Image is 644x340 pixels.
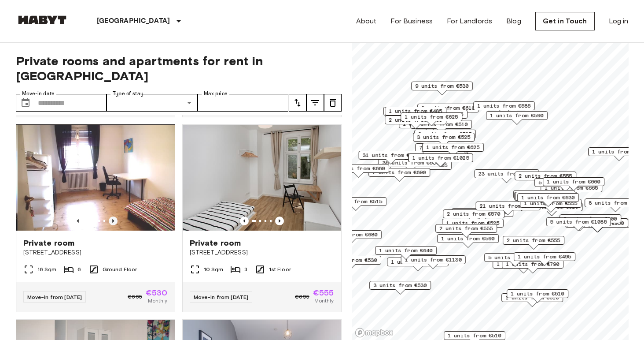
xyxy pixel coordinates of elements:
[313,289,334,297] span: €555
[358,151,423,164] div: Map marker
[295,293,309,301] span: €695
[405,113,458,121] span: 1 units from €625
[389,107,442,115] span: 1 units from €485
[502,260,563,273] div: Map marker
[515,172,576,185] div: Map marker
[567,219,628,232] div: Map marker
[456,209,509,217] span: 4 units from €605
[417,133,471,141] span: 3 units from €525
[244,265,247,273] span: 3
[204,90,228,97] label: Max price
[520,199,581,213] div: Map marker
[306,94,324,112] button: tune
[478,170,535,178] span: 23 units from €530
[507,236,560,244] span: 2 units from €555
[534,178,596,192] div: Map marker
[519,192,573,200] span: 1 units from €640
[570,219,624,227] span: 6 units from €950
[515,192,577,205] div: Map marker
[16,53,342,83] span: Private rooms and apartments for rent in [GEOGRAPHIC_DATA]
[475,202,540,215] div: Map marker
[538,179,592,187] span: 5 units from €660
[547,178,600,186] span: 1 units from €660
[369,281,431,295] div: Map marker
[373,281,427,289] span: 3 units from €530
[368,168,430,182] div: Map marker
[452,208,513,222] div: Map marker
[521,202,582,216] div: Map marker
[331,164,385,172] span: 1 units from €660
[37,265,57,273] span: 16 Sqm
[543,177,604,191] div: Map marker
[406,110,467,123] div: Map marker
[387,258,449,271] div: Map marker
[414,130,476,143] div: Map marker
[182,124,342,312] a: Marketing picture of unit DE-01-233-02MPrevious imagePrevious imagePrivate room[STREET_ADDRESS]10...
[437,234,499,248] div: Map marker
[507,289,568,303] div: Map marker
[325,197,386,211] div: Map marker
[190,248,334,257] span: [STREET_ADDRESS]
[355,328,394,338] a: Mapbox logo
[391,258,445,266] span: 1 units from €570
[103,265,137,273] span: Ground Floor
[183,125,341,231] img: Marketing picture of unit DE-01-233-02M
[324,256,377,264] span: 4 units from €530
[240,217,249,225] button: Previous image
[329,198,383,205] span: 1 units from €515
[23,238,75,248] span: Private room
[477,102,531,110] span: 1 units from €585
[269,265,291,273] span: 1st Floor
[490,112,544,120] span: 1 units from €590
[426,143,480,151] span: 1 units from €625
[550,218,607,226] span: 5 units from €1085
[415,143,477,157] div: Map marker
[275,217,284,225] button: Previous image
[417,104,479,117] div: Map marker
[473,101,535,115] div: Map marker
[390,16,433,26] a: For Business
[314,297,334,305] span: Monthly
[435,224,497,238] div: Map marker
[405,256,461,264] span: 1 units from €1130
[486,111,548,125] div: Map marker
[442,219,504,232] div: Map marker
[479,202,536,210] span: 21 units from €575
[289,94,306,112] button: tune
[514,252,575,266] div: Map marker
[113,90,144,97] label: Type of stay
[484,253,546,267] div: Map marker
[521,194,575,202] span: 1 units from €630
[375,246,437,260] div: Map marker
[390,161,452,175] div: Map marker
[410,120,472,134] div: Map marker
[411,82,473,95] div: Map marker
[362,151,419,159] span: 31 units from €570
[23,248,168,257] span: [STREET_ADDRESS]
[410,110,464,118] span: 3 units from €555
[443,209,504,223] div: Map marker
[415,82,469,90] span: 9 units from €530
[408,153,473,167] div: Map marker
[418,130,472,138] span: 3 units from €525
[356,16,377,26] a: About
[488,254,542,262] span: 5 units from €590
[74,217,82,225] button: Previous image
[148,297,167,305] span: Monthly
[401,112,462,126] div: Map marker
[518,253,571,261] span: 1 units from €495
[448,332,501,340] span: 1 units from €510
[413,133,475,146] div: Map marker
[447,16,492,26] a: For Landlords
[563,215,617,223] span: 2 units from €600
[379,247,433,254] span: 1 units from €640
[501,293,563,307] div: Map marker
[385,116,446,129] div: Map marker
[505,294,559,302] span: 1 units from €610
[320,230,382,244] div: Map marker
[128,293,142,301] span: €665
[511,290,564,298] span: 1 units from €510
[514,192,576,205] div: Map marker
[16,124,175,312] a: Marketing picture of unit DE-01-029-04MMarketing picture of unit DE-01-029-04MPrevious imagePrevi...
[567,218,628,232] div: Map marker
